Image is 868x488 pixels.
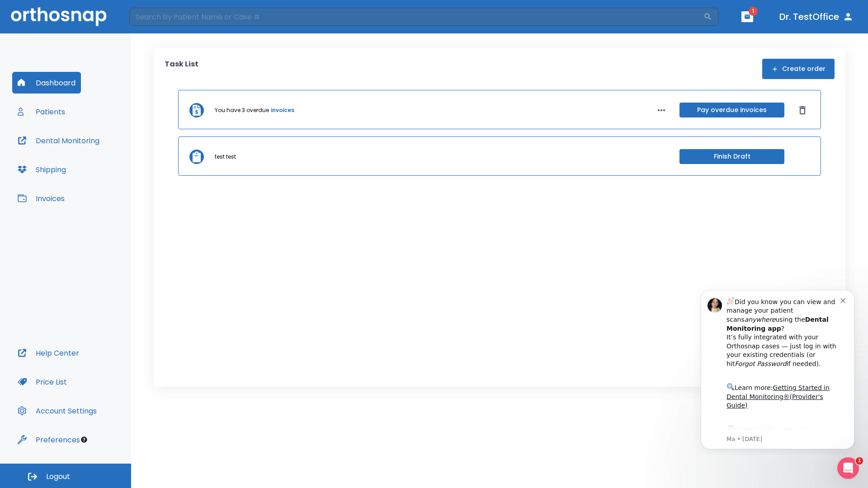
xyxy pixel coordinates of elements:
[80,436,88,444] div: Tooltip anchor
[12,101,71,122] button: Patients
[679,149,784,164] button: Finish Draft
[39,142,153,188] div: Download the app: | ​ Let us know if you need help getting started!
[11,7,107,26] img: Orthosnap
[165,59,198,79] p: Task List
[129,8,703,26] input: Search by Patient Name or Case #
[762,59,835,79] button: Create order
[39,144,120,160] a: App Store
[837,457,859,479] iframe: Intercom live chat
[39,153,153,161] p: Message from Ma, sent 7w ago
[153,14,160,21] button: Dismiss notification
[12,371,72,393] button: Price List
[795,103,810,117] button: Dismiss
[12,342,85,364] button: Help Center
[215,153,236,161] p: test test
[12,400,102,422] button: Account Settings
[46,472,70,482] span: Logout
[12,130,105,151] button: Dental Monitoring
[271,106,294,114] a: invoices
[856,457,863,465] span: 1
[12,72,81,94] button: Dashboard
[749,7,758,16] span: 1
[12,159,71,180] button: Shipping
[776,9,857,25] button: Dr. TestOffice
[215,106,269,114] p: You have 3 overdue
[12,429,85,450] button: Preferences
[12,188,70,209] button: Invoices
[687,282,868,455] iframe: Intercom notifications message
[679,103,784,117] button: Pay overdue invoices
